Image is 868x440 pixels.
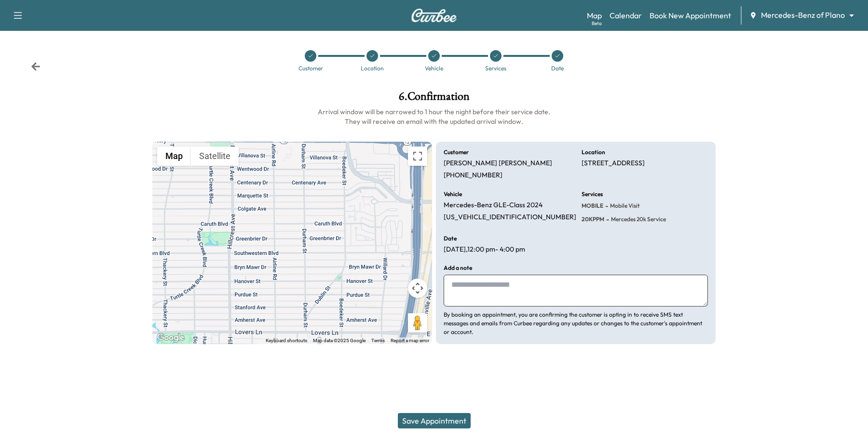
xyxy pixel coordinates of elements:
h6: Vehicle [444,191,462,197]
button: Keyboard shortcuts [266,337,307,344]
button: Toggle fullscreen view [408,147,427,166]
button: Show satellite imagery [191,147,239,166]
div: Beta [592,20,602,27]
span: - [604,214,609,224]
h6: Customer [444,149,469,155]
p: By booking an appointment, you are confirming the customer is opting in to receive SMS text messa... [444,310,708,336]
a: Terms (opens in new tab) [371,338,385,343]
p: [US_VEHICLE_IDENTIFICATION_NUMBER] [444,213,576,222]
p: [PERSON_NAME] [PERSON_NAME] [444,159,552,168]
div: Date [551,66,564,71]
span: Mobile Visit [608,202,640,210]
p: [STREET_ADDRESS] [582,159,645,168]
img: Google [155,332,187,344]
span: Mercedes 20k Service [609,215,666,223]
div: Customer [298,66,323,71]
div: Vehicle [425,66,443,71]
span: 20KPPM [582,215,604,223]
span: Map data ©2025 Google [313,338,366,343]
a: Report a map error [391,338,429,343]
button: Show street map [157,147,191,166]
h6: Date [444,236,457,241]
span: MOBILE [582,202,603,210]
p: [DATE] , 12:00 pm - 4:00 pm [444,245,525,254]
p: [PHONE_NUMBER] [444,171,502,180]
img: Curbee Logo [411,9,457,22]
button: Save Appointment [398,413,471,428]
h1: 6 . Confirmation [152,91,716,107]
div: Back [31,62,41,71]
button: Map camera controls [408,279,427,298]
h6: Services [582,191,603,197]
a: MapBeta [587,10,602,21]
h6: Location [582,149,605,155]
a: Calendar [610,10,642,21]
a: Book New Appointment [650,10,731,21]
span: Mercedes-Benz of Plano [761,10,845,21]
button: Drag Pegman onto the map to open Street View [408,313,427,333]
p: Mercedes-Benz GLE-Class 2024 [444,201,542,210]
span: - [603,201,608,211]
h6: Add a note [444,265,472,271]
div: Location [361,66,384,71]
div: Services [485,66,506,71]
h6: Arrival window will be narrowed to 1 hour the night before their service date. They will receive ... [152,107,716,126]
a: Open this area in Google Maps (opens a new window) [155,332,187,344]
